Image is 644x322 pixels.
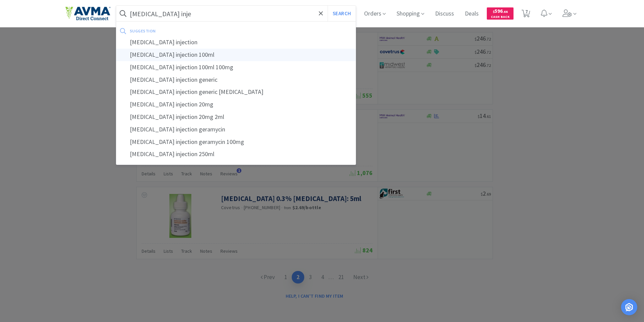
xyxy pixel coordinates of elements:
[432,11,457,17] a: Discuss
[116,74,356,86] div: [MEDICAL_DATA] injection generic
[493,8,508,14] span: 596
[116,148,356,160] div: [MEDICAL_DATA] injection 250ml
[116,49,356,61] div: [MEDICAL_DATA] injection 100ml
[503,9,508,14] span: . 66
[130,26,254,36] div: suggestion
[116,123,356,136] div: [MEDICAL_DATA] injection geramycin
[328,6,356,21] button: Search
[116,6,356,21] input: Search by item, sku, manufacturer, ingredient, size...
[116,86,356,98] div: [MEDICAL_DATA] injection generic [MEDICAL_DATA]
[116,136,356,148] div: [MEDICAL_DATA] injection geramycin 100mg
[621,299,637,315] div: Open Intercom Messenger
[116,111,356,123] div: [MEDICAL_DATA] injection 20mg 2ml
[116,98,356,111] div: [MEDICAL_DATA] injection 20mg
[116,61,356,74] div: [MEDICAL_DATA] injection 100ml 100mg
[116,36,356,49] div: [MEDICAL_DATA] injection
[65,6,111,21] img: e4e33dab9f054f5782a47901c742baa9_102.png
[491,15,509,20] span: Cash Back
[462,11,481,17] a: Deals
[493,9,495,14] span: $
[519,11,533,18] a: 7
[487,4,514,23] a: $596.66Cash Back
